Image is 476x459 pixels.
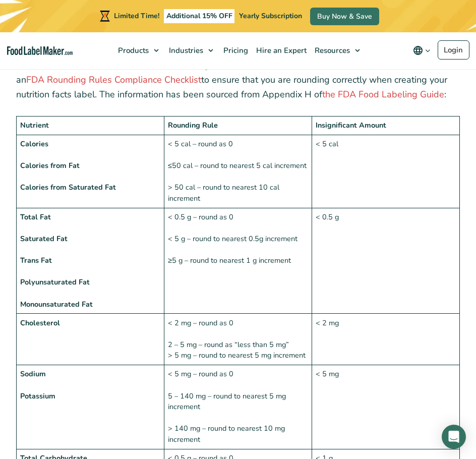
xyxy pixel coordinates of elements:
a: Products [113,32,164,69]
span: Additional 15% OFF [164,9,235,23]
a: Login [438,40,469,60]
a: FDA Rounding Rules Compliance Checklist [26,74,201,86]
strong: Saturated Fat [20,234,68,244]
strong: Calories from Fat [20,160,80,170]
strong: Trans Fat [20,255,52,265]
strong: Total Fat [20,212,51,222]
span: Products [115,45,150,55]
div: Open Intercom Messenger [442,425,466,449]
strong: Potassium [20,391,55,401]
td: < 5 cal [312,135,460,208]
strong: Calories from Saturated Fat [20,182,116,192]
a: Food Label Maker homepage [7,46,73,55]
td: < 5 mg [312,365,460,449]
strong: Sodium [20,369,46,379]
td: < 2 mg – round as 0 2 – 5 mg – round as “less than 5 mg” > 5 mg – round to nearest 5 mg increment [164,314,312,365]
strong: Insignificant Amount [316,120,386,130]
td: < 0.5 g [312,208,460,314]
span: Limited Time! [114,11,159,21]
span: Yearly Subscription [239,11,302,21]
strong: Calories [20,139,48,149]
a: the FDA Food Labeling Guide [322,88,444,100]
span: Hire an Expert [253,45,308,55]
td: < 2 mg [312,314,460,365]
td: < 5 cal – round as 0 ≤50 cal – round to nearest 5 cal increment > 50 cal – round to nearest 10 ca... [164,135,312,208]
strong: Cholesterol [20,318,60,328]
span: Industries [166,45,204,55]
span: Resources [312,45,351,55]
a: Resources [310,32,365,69]
a: Pricing [218,32,251,69]
a: Industries [164,32,218,69]
a: Hire an Expert [251,32,310,69]
strong: Monounsaturated Fat [20,299,93,309]
strong: Rounding Rule [168,120,218,130]
p: The table below outlines the rules for rounding nutrient values on . You can also download an to ... [16,58,460,101]
strong: Nutrient [20,120,49,130]
td: < 5 mg – round as 0 5 – 140 mg – round to nearest 5 mg increment > 140 mg – round to nearest 10 m... [164,365,312,449]
strong: Polyunsaturated Fat [20,277,90,287]
td: < 0.5 g – round as 0 < 5 g – round to nearest 0.5g increment ≥5 g – round to nearest 1 g increment [164,208,312,314]
a: Buy Now & Save [310,8,379,25]
button: Change language [406,40,438,61]
span: Pricing [220,45,249,55]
